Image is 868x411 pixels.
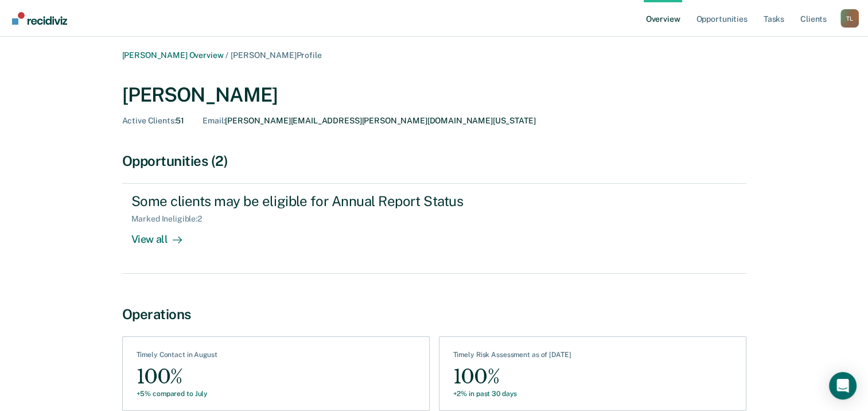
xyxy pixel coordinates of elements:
div: 51 [122,116,185,126]
div: Opportunities (2) [122,153,746,169]
span: Email : [203,116,225,125]
span: / [223,51,231,60]
span: Active Clients : [122,116,176,125]
a: [PERSON_NAME] Overview [122,51,224,60]
div: Timely Contact in August [137,351,217,363]
div: 100% [453,364,571,390]
div: 100% [137,364,217,390]
button: Profile dropdown button [840,9,859,28]
div: [PERSON_NAME] [122,83,746,107]
img: Recidiviz [12,12,67,25]
div: Some clients may be eligible for Annual Report Status [131,193,534,210]
div: Operations [122,306,746,323]
div: View all [131,224,196,246]
div: [PERSON_NAME][EMAIL_ADDRESS][PERSON_NAME][DOMAIN_NAME][US_STATE] [203,116,535,126]
div: +2% in past 30 days [453,390,571,398]
a: Some clients may be eligible for Annual Report StatusMarked Ineligible:2View all [122,183,746,274]
span: [PERSON_NAME] Profile [231,51,321,60]
div: +5% compared to July [137,390,217,398]
div: Marked Ineligible : 2 [131,214,211,224]
div: T L [840,9,859,28]
div: Timely Risk Assessment as of [DATE] [453,351,571,363]
div: Open Intercom Messenger [829,372,857,400]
